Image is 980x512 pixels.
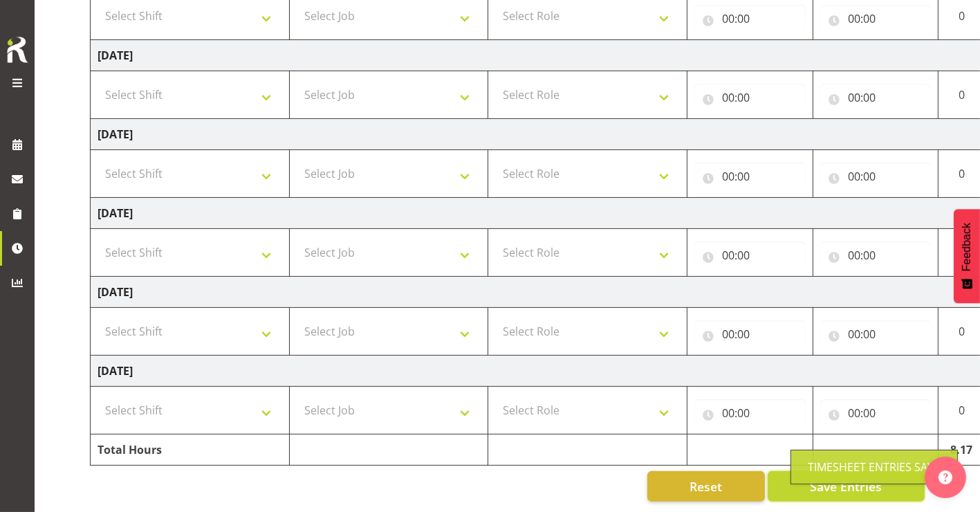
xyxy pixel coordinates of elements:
td: Total Hours [91,435,290,466]
img: help-xxl-2.png [939,470,952,484]
button: Save Entries [768,471,925,502]
input: Click to select... [694,84,806,111]
input: Click to select... [694,163,806,190]
input: Click to select... [694,320,806,348]
div: Timesheet Entries Save [808,459,941,475]
span: Save Entries [810,477,882,495]
button: Reset [647,471,765,502]
input: Click to select... [820,84,932,111]
input: Click to select... [820,320,932,348]
span: Feedback [961,223,973,271]
span: Reset [690,477,722,495]
input: Click to select... [694,5,806,33]
img: Rosterit icon logo [3,35,31,65]
input: Click to select... [820,241,932,269]
button: Feedback - Show survey [954,209,980,303]
input: Click to select... [694,399,806,427]
input: Click to select... [820,163,932,190]
input: Click to select... [820,399,932,427]
input: Click to select... [694,241,806,269]
input: Click to select... [820,5,932,33]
